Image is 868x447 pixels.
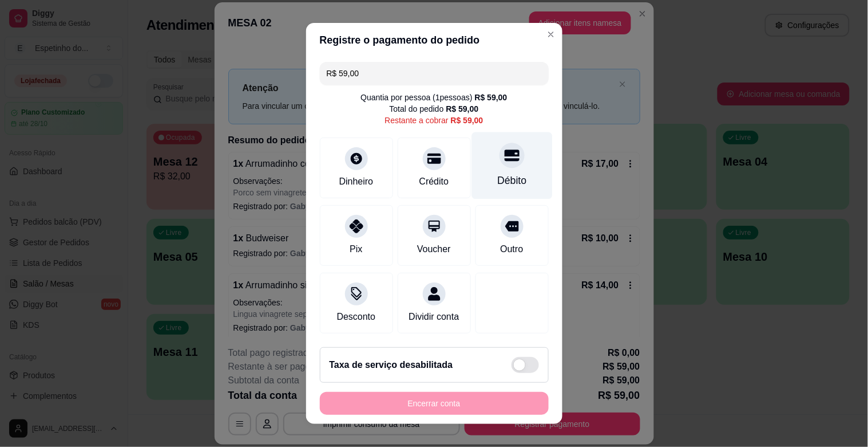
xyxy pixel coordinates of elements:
div: Pix [350,242,362,256]
div: Desconto [337,310,376,324]
div: Voucher [417,242,451,256]
button: Close [542,25,560,44]
div: Dividir conta [409,310,459,324]
div: R$ 59,00 [451,115,483,126]
h2: Taxa de serviço desabilitada [330,358,453,372]
div: Débito [497,173,526,188]
div: Total do pedido [390,103,479,115]
input: Ex.: hambúrguer de cordeiro [327,62,542,85]
div: Dinheiro [339,175,374,189]
div: Quantia por pessoa ( 1 pessoas) [360,92,507,103]
div: R$ 59,00 [475,92,508,103]
div: Crédito [419,175,449,189]
div: Restante a cobrar [385,115,483,126]
header: Registre o pagamento do pedido [306,23,562,57]
div: R$ 59,00 [446,103,479,115]
div: Outro [500,242,523,256]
